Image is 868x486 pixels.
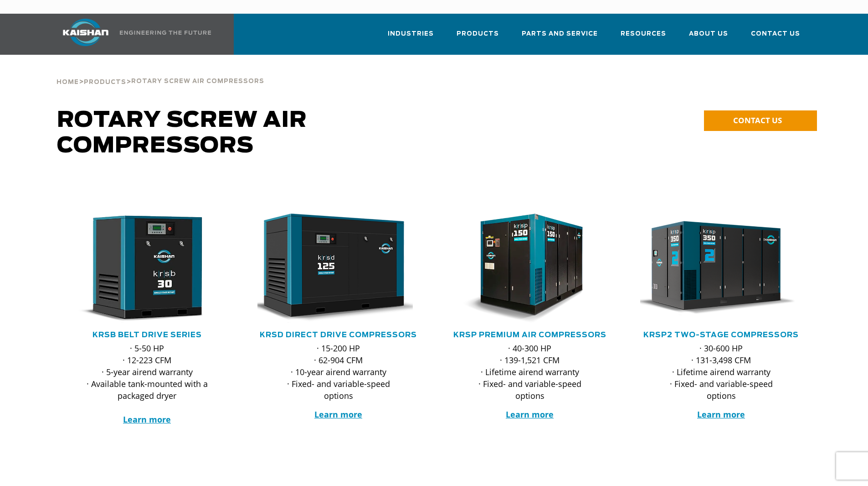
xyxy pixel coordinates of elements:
div: krsp350 [640,214,802,323]
span: Contact Us [751,29,800,39]
div: krsp150 [449,214,611,323]
img: krsb30 [59,214,221,323]
a: Industries [388,22,434,53]
span: Resources [621,29,666,39]
img: krsd125 [251,214,413,323]
p: · 30-600 HP · 131-3,498 CFM · Lifetime airend warranty · Fixed- and variable-speed options [658,342,784,402]
a: Learn more [506,409,554,420]
a: KRSP Premium Air Compressors [453,331,606,339]
a: Learn more [697,409,745,420]
span: Products [84,79,126,85]
span: Industries [388,29,434,39]
span: Rotary Screw Air Compressors [131,78,264,84]
img: krsp150 [442,214,604,323]
div: krsd125 [257,214,420,323]
a: KRSP2 Two-Stage Compressors [643,331,799,339]
img: kaishan logo [51,19,120,46]
a: KRSB Belt Drive Series [92,331,202,339]
a: Contact Us [751,22,800,53]
p: · 5-50 HP · 12-223 CFM · 5-year airend warranty · Available tank-mounted with a packaged dryer [84,342,210,425]
a: About Us [689,22,728,53]
span: About Us [689,29,728,39]
a: CONTACT US [704,110,817,131]
img: Engineering the future [120,31,211,35]
a: KRSD Direct Drive Compressors [260,331,417,339]
a: Learn more [314,409,362,420]
a: Resources [621,22,666,53]
div: krsb30 [66,214,228,323]
a: Learn more [123,414,171,425]
a: Products [457,22,499,53]
span: Parts and Service [522,29,598,39]
span: CONTACT US [733,115,782,125]
span: Rotary Screw Air Compressors [57,110,307,157]
img: krsp350 [633,214,796,323]
span: Products [457,29,499,39]
a: Kaishan USA [51,14,213,55]
a: Parts and Service [522,22,598,53]
span: Home [56,79,79,85]
div: > > [56,55,264,89]
p: · 15-200 HP · 62-904 CFM · 10-year airend warranty · Fixed- and variable-speed options [276,342,401,402]
a: Home [56,78,79,86]
a: Products [84,78,126,86]
p: · 40-300 HP · 139-1,521 CFM · Lifetime airend warranty · Fixed- and variable-speed options [467,342,593,402]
